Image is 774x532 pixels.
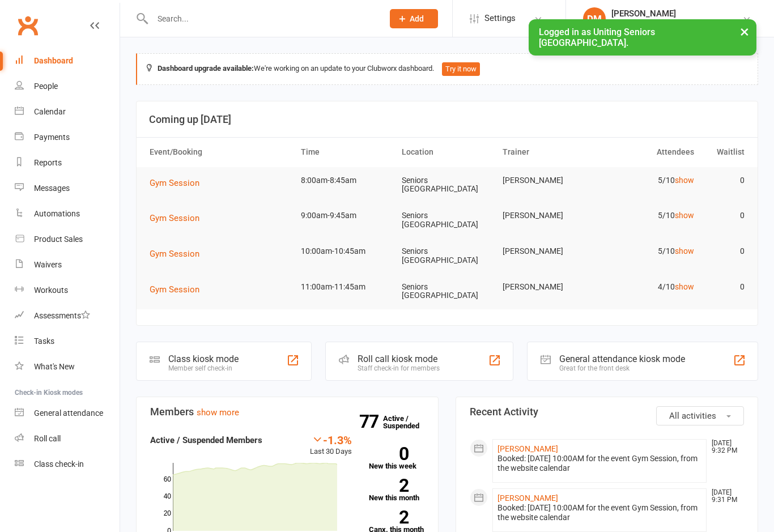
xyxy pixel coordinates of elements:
span: Settings [484,6,516,31]
a: Assessments [15,303,120,329]
td: 5/10 [598,238,699,265]
div: Reports [34,158,62,167]
div: Workouts [34,286,68,295]
button: × [734,19,755,44]
td: Seniors [GEOGRAPHIC_DATA] [397,167,497,203]
td: 5/10 [598,167,699,194]
div: Member self check-in [168,364,239,372]
a: 0New this week [369,447,425,470]
button: Gym Session [150,283,207,296]
a: show [675,246,694,256]
td: [PERSON_NAME] [497,202,598,229]
strong: 77 [359,413,383,430]
strong: Dashboard upgrade available: [158,64,254,73]
div: Uniting Seniors [GEOGRAPHIC_DATA] [611,19,742,29]
div: [PERSON_NAME] [611,8,742,19]
td: 10:00am-10:45am [296,238,397,265]
div: General attendance [34,408,103,418]
div: Dashboard [34,56,73,65]
div: Roll call [34,434,61,443]
div: Tasks [34,337,54,346]
strong: 2 [369,477,409,494]
button: All activities [656,406,744,425]
a: Messages [15,176,120,201]
div: Automations [34,209,80,218]
a: Dashboard [15,48,120,74]
div: Last 30 Days [310,433,352,458]
div: General attendance kiosk mode [559,354,685,364]
td: 0 [699,238,750,265]
div: Roll call kiosk mode [358,354,440,364]
a: show [675,282,694,291]
a: Automations [15,201,120,227]
th: Time [296,138,397,167]
input: Search... [149,11,375,27]
td: 11:00am-11:45am [296,274,397,300]
a: [PERSON_NAME] [497,493,558,503]
div: Payments [34,133,70,142]
button: Try it now [442,62,480,76]
td: [PERSON_NAME] [497,167,598,194]
h3: Coming up [DATE] [149,114,745,125]
h3: Members [150,406,424,418]
div: Product Sales [34,235,83,244]
td: 8:00am-8:45am [296,167,397,194]
td: [PERSON_NAME] [497,274,598,300]
th: Event/Booking [144,138,296,167]
div: Staff check-in for members [358,364,440,372]
td: Seniors [GEOGRAPHIC_DATA] [397,274,497,309]
a: Clubworx [14,11,42,40]
td: 0 [699,274,750,300]
div: Messages [34,184,70,193]
div: Booked: [DATE] 10:00AM for the event Gym Session, from the website calendar [497,503,701,522]
div: What's New [34,362,75,371]
a: Reports [15,150,120,176]
td: Seniors [GEOGRAPHIC_DATA] [397,238,497,274]
a: [PERSON_NAME] [497,444,558,453]
div: Waivers [34,260,62,269]
div: -1.3% [310,433,352,446]
td: Seniors [GEOGRAPHIC_DATA] [397,202,497,238]
td: 0 [699,167,750,194]
a: What's New [15,354,120,380]
div: Assessments [34,311,90,320]
button: Gym Session [150,247,207,261]
a: show [675,211,694,220]
strong: 0 [369,445,409,462]
div: We're working on an update to your Clubworx dashboard. [136,53,758,85]
div: People [34,82,58,91]
th: Attendees [598,138,699,167]
a: show [675,176,694,185]
a: General attendance kiosk mode [15,401,120,426]
div: DM [583,7,606,30]
h3: Recent Activity [470,406,744,418]
a: 77Active / Suspended [383,406,433,438]
a: Roll call [15,426,120,452]
th: Trainer [497,138,598,167]
td: [PERSON_NAME] [497,238,598,265]
div: Booked: [DATE] 10:00AM for the event Gym Session, from the website calendar [497,454,701,473]
a: Class kiosk mode [15,452,120,477]
a: People [15,74,120,99]
span: Logged in as Uniting Seniors [GEOGRAPHIC_DATA]. [539,27,655,48]
span: Gym Session [150,213,199,223]
time: [DATE] 9:31 PM [706,489,743,504]
div: Calendar [34,107,66,116]
th: Waitlist [699,138,750,167]
span: Gym Session [150,178,199,188]
a: Product Sales [15,227,120,252]
td: 9:00am-9:45am [296,202,397,229]
span: Gym Session [150,284,199,295]
button: Gym Session [150,211,207,225]
div: Class check-in [34,459,84,469]
a: Tasks [15,329,120,354]
time: [DATE] 9:32 PM [706,440,743,454]
div: Class kiosk mode [168,354,239,364]
strong: 2 [369,509,409,526]
td: 0 [699,202,750,229]
span: All activities [669,411,716,421]
a: 2New this month [369,479,425,501]
td: 5/10 [598,202,699,229]
div: Great for the front desk [559,364,685,372]
th: Location [397,138,497,167]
